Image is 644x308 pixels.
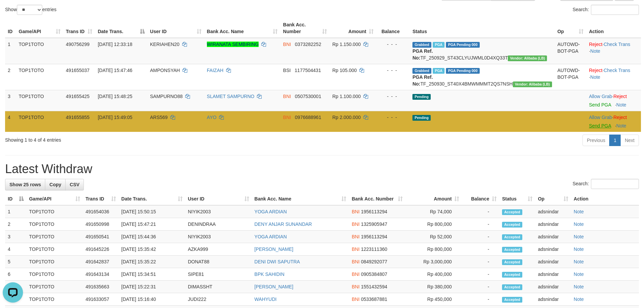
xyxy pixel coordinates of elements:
span: SAMPURNO88 [150,94,183,99]
td: DONAT88 [185,256,252,268]
span: Accepted [502,259,522,265]
th: ID: activate to sort column descending [5,193,26,205]
span: Vendor URL: https://dashboard.q2checkout.com/secure [513,81,552,87]
td: 4 [5,111,16,132]
td: NIYIK2003 [185,231,252,243]
td: DENINDRAA [185,218,252,231]
a: Show 25 rows [5,179,45,190]
a: [PERSON_NAME] [255,246,293,252]
td: 491643134 [83,268,119,281]
span: Pending [412,115,431,121]
th: Date Trans.: activate to sort column descending [95,19,147,38]
th: Balance [376,19,410,38]
span: 491655037 [66,68,90,73]
a: Reject [589,42,602,47]
th: Date Trans.: activate to sort column ascending [119,193,185,205]
a: Note [574,246,584,252]
td: DIMASSHT [185,281,252,293]
a: Reject [589,68,602,73]
span: [DATE] 15:49:05 [98,115,132,120]
span: [DATE] 15:48:25 [98,94,132,99]
span: 490756299 [66,42,90,47]
td: 3 [5,90,16,111]
a: Check Trans [604,68,630,73]
td: [DATE] 15:50:15 [119,205,185,218]
span: PGA Pending [446,68,480,74]
td: TOP1TOTO [26,205,83,218]
td: TOP1TOTO [26,293,83,306]
th: Balance: activate to sort column ascending [462,193,499,205]
td: Rp 380,000 [405,281,462,293]
td: [DATE] 15:47:21 [119,218,185,231]
td: 1 [5,38,16,64]
td: TF_250930_ST40X4BMWMMMT2QS7NSH [410,64,554,90]
a: Previous [582,135,610,146]
span: Copy 1325905947 to clipboard [361,221,387,227]
td: 491650998 [83,218,119,231]
a: YOGA ARDIAN [255,234,287,239]
td: TOP1TOTO [16,38,63,64]
th: Action [571,193,639,205]
span: PGA Pending [446,42,480,48]
a: Note [574,234,584,239]
td: Rp 400,000 [405,268,462,281]
a: YOGA ARDIAN [255,209,287,214]
span: Copy 0507530001 to clipboard [295,94,321,99]
th: Status [410,19,554,38]
a: Next [620,135,639,146]
th: Amount: activate to sort column ascending [330,19,377,38]
td: [DATE] 15:34:51 [119,268,185,281]
a: Note [574,271,584,277]
span: Rp 1.100.000 [332,94,361,99]
td: adsnindar [535,293,571,306]
td: TOP1TOTO [26,218,83,231]
td: · · [586,38,641,64]
td: TOP1TOTO [26,243,83,256]
h1: Latest Withdraw [5,162,639,176]
th: Trans ID: activate to sort column ascending [63,19,95,38]
a: Copy [45,179,66,190]
td: TOP1TOTO [26,268,83,281]
a: Note [590,48,600,54]
span: Show 25 rows [9,182,41,187]
td: [DATE] 15:35:42 [119,243,185,256]
td: - [462,218,499,231]
a: Note [574,259,584,264]
td: NIYIK2003 [185,205,252,218]
td: - [462,268,499,281]
td: TOP1TOTO [26,256,83,268]
span: Accepted [502,284,522,290]
span: KERIAHEN20 [150,42,180,47]
td: - [462,205,499,218]
td: adsnindar [535,231,571,243]
span: Copy [49,182,61,187]
th: Bank Acc. Name: activate to sort column ascending [252,193,349,205]
span: Accepted [502,209,522,215]
td: AUTOWD-BOT-PGA [555,64,586,90]
th: Bank Acc. Number: activate to sort column ascending [349,193,405,205]
td: SIPE81 [185,268,252,281]
span: Accepted [502,272,522,278]
th: Amount: activate to sort column ascending [405,193,462,205]
a: Note [574,209,584,214]
td: [DATE] 15:22:31 [119,281,185,293]
span: CSV [70,182,79,187]
a: Send PGA [589,123,611,128]
span: BNI [283,115,291,120]
span: Copy 1551432594 to clipboard [361,284,387,289]
span: · [589,94,613,99]
a: Reject [613,94,627,99]
a: Note [574,297,584,302]
span: · [589,115,613,120]
span: Copy 1223111360 to clipboard [361,246,387,252]
span: Copy 1956113294 to clipboard [361,209,387,214]
span: Rp 2.000.000 [332,115,361,120]
th: Status: activate to sort column ascending [499,193,535,205]
td: Rp 52,000 [405,231,462,243]
span: BNI [352,221,359,227]
span: Grabbed [412,42,431,48]
td: adsnindar [535,218,571,231]
td: adsnindar [535,243,571,256]
label: Search: [573,5,639,15]
b: PGA Ref. No: [412,48,433,61]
